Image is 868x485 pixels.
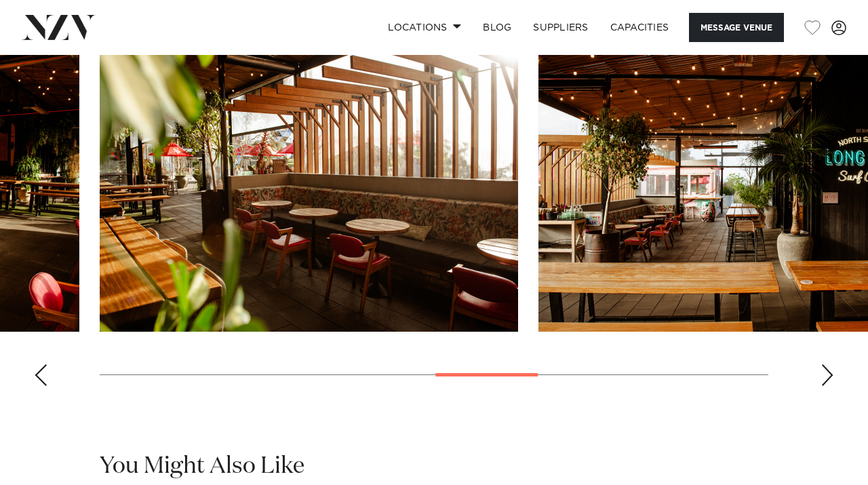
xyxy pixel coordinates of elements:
a: SUPPLIERS [522,13,599,42]
button: Message Venue [689,13,784,42]
img: nzv-logo.png [22,15,96,39]
a: Capacities [599,13,680,42]
h2: You Might Also Like [100,451,304,482]
a: BLOG [472,13,522,42]
a: Locations [377,13,472,42]
swiper-slide: 6 / 10 [100,24,518,332]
